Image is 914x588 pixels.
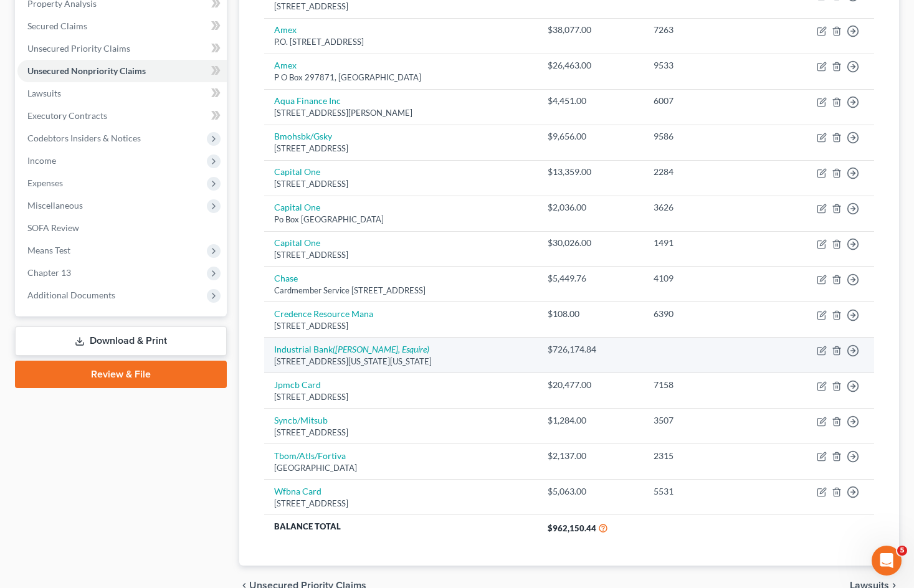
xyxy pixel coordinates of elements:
a: Industrial Bank([PERSON_NAME], Esquire) [274,344,429,354]
div: $2,036.00 [548,201,634,214]
th: Balance Total [264,515,538,541]
div: 1491 [654,237,761,249]
div: $26,463.00 [548,59,634,72]
div: 3507 [654,414,761,427]
div: $20,477.00 [548,379,634,391]
div: [STREET_ADDRESS] [274,249,528,261]
a: Capital One [274,237,320,248]
div: [STREET_ADDRESS] [274,427,528,439]
span: Means Test [27,245,70,255]
div: 2284 [654,166,761,178]
div: [STREET_ADDRESS][US_STATE][US_STATE] [274,356,528,367]
div: [STREET_ADDRESS][PERSON_NAME] [274,107,528,119]
div: $2,137.00 [548,450,634,462]
a: Download & Print [15,326,227,356]
a: Executory Contracts [17,105,227,127]
div: 7263 [654,24,761,36]
div: P O Box 297871, [GEOGRAPHIC_DATA] [274,72,528,83]
span: Executory Contracts [27,110,107,121]
div: $1,284.00 [548,414,634,427]
div: 2315 [654,450,761,462]
span: SOFA Review [27,222,79,233]
span: Expenses [27,178,63,188]
div: 5531 [654,485,761,498]
a: Unsecured Priority Claims [17,37,227,60]
div: [STREET_ADDRESS] [274,498,528,510]
a: Tbom/Atls/Fortiva [274,450,346,461]
div: $5,449.76 [548,272,634,285]
div: [STREET_ADDRESS] [274,143,528,154]
div: 9586 [654,130,761,143]
div: P.O. [STREET_ADDRESS] [274,36,528,48]
span: $962,150.44 [548,523,596,533]
a: Aqua Finance Inc [274,95,341,106]
a: Secured Claims [17,15,227,37]
a: Bmohsbk/Gsky [274,131,332,141]
span: Miscellaneous [27,200,83,211]
div: $108.00 [548,308,634,320]
div: [STREET_ADDRESS] [274,391,528,403]
div: 7158 [654,379,761,391]
div: Cardmember Service [STREET_ADDRESS] [274,285,528,296]
span: Lawsuits [27,88,61,98]
div: Po Box [GEOGRAPHIC_DATA] [274,214,528,225]
div: $4,451.00 [548,95,634,107]
span: Codebtors Insiders & Notices [27,133,141,143]
a: Chase [274,273,298,283]
span: Unsecured Nonpriority Claims [27,65,146,76]
div: $9,656.00 [548,130,634,143]
div: $5,063.00 [548,485,634,498]
span: Income [27,155,56,166]
a: SOFA Review [17,217,227,239]
div: [GEOGRAPHIC_DATA] [274,462,528,474]
div: $30,026.00 [548,237,634,249]
div: 4109 [654,272,761,285]
a: Jpmcb Card [274,379,321,390]
div: $13,359.00 [548,166,634,178]
span: 5 [897,546,907,556]
div: [STREET_ADDRESS] [274,320,528,332]
div: 9533 [654,59,761,72]
span: Secured Claims [27,21,87,31]
a: Amex [274,24,297,35]
a: Syncb/Mitsub [274,415,328,425]
div: 3626 [654,201,761,214]
div: $726,174.84 [548,343,634,356]
a: Wfbna Card [274,486,321,496]
div: $38,077.00 [548,24,634,36]
a: Lawsuits [17,82,227,105]
i: ([PERSON_NAME], Esquire) [333,344,429,354]
a: Capital One [274,166,320,177]
div: [STREET_ADDRESS] [274,178,528,190]
iframe: Intercom live chat [872,546,902,576]
a: Amex [274,60,297,70]
div: 6007 [654,95,761,107]
div: [STREET_ADDRESS] [274,1,528,12]
div: 6390 [654,308,761,320]
span: Chapter 13 [27,267,71,278]
span: Additional Documents [27,290,115,300]
a: Review & File [15,361,227,388]
a: Credence Resource Mana [274,308,373,319]
a: Capital One [274,202,320,212]
span: Unsecured Priority Claims [27,43,130,54]
a: Unsecured Nonpriority Claims [17,60,227,82]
